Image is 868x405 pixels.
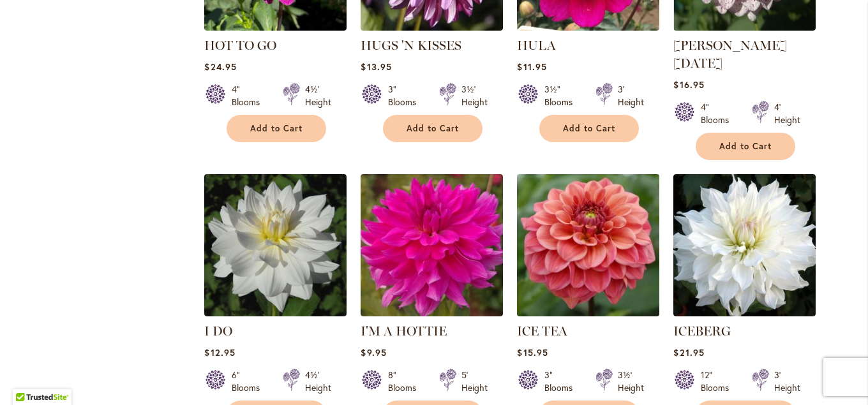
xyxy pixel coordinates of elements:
div: 6" Blooms [232,369,267,394]
a: [PERSON_NAME] [DATE] [673,38,787,71]
div: 3" Blooms [544,369,580,394]
a: HOT TO GO [204,38,276,53]
span: $24.95 [204,61,236,73]
span: $11.95 [517,61,546,73]
div: 4' Height [774,101,800,126]
button: Add to Cart [696,133,795,160]
img: ICEBERG [673,174,816,316]
a: HUGS 'N KISSES [361,21,503,33]
span: $15.95 [517,346,548,358]
a: ICEBERG [673,323,731,339]
a: HULA [517,38,556,53]
a: I'm A Hottie [361,307,503,319]
button: Add to Cart [227,115,326,142]
img: I'm A Hottie [361,174,503,316]
span: Add to Cart [250,123,303,134]
span: $9.95 [361,346,386,358]
div: 4½' Height [305,83,331,108]
span: Add to Cart [719,141,772,152]
a: HULA [517,21,659,33]
div: 4" Blooms [701,101,737,126]
a: I DO [204,323,232,339]
div: 8" Blooms [388,369,424,394]
span: $21.95 [673,346,704,358]
span: $12.95 [204,346,235,358]
div: 4" Blooms [232,83,267,108]
a: HUGS 'N KISSES [361,38,461,53]
div: 3½' Height [461,83,488,108]
div: 3½" Blooms [544,83,580,108]
a: HOT TO GO [204,21,347,33]
span: Add to Cart [563,123,615,134]
span: Add to Cart [407,123,459,134]
div: 4½' Height [305,369,331,394]
div: 3' Height [618,83,644,108]
a: ICE TEA [517,307,659,319]
span: $16.95 [673,78,704,91]
button: Add to Cart [539,115,639,142]
a: ICEBERG [673,307,816,319]
img: I DO [204,174,347,316]
a: I'M A HOTTIE [361,323,447,339]
div: 3' Height [774,369,800,394]
span: $13.95 [361,61,391,73]
a: HULIN'S CARNIVAL [673,21,816,33]
img: ICE TEA [514,171,663,320]
button: Add to Cart [383,115,483,142]
div: 3½' Height [618,369,644,394]
a: ICE TEA [517,323,567,339]
div: 12" Blooms [701,369,737,394]
a: I DO [204,307,347,319]
iframe: Launch Accessibility Center [10,360,45,395]
div: 5' Height [461,369,488,394]
div: 3" Blooms [388,83,424,108]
